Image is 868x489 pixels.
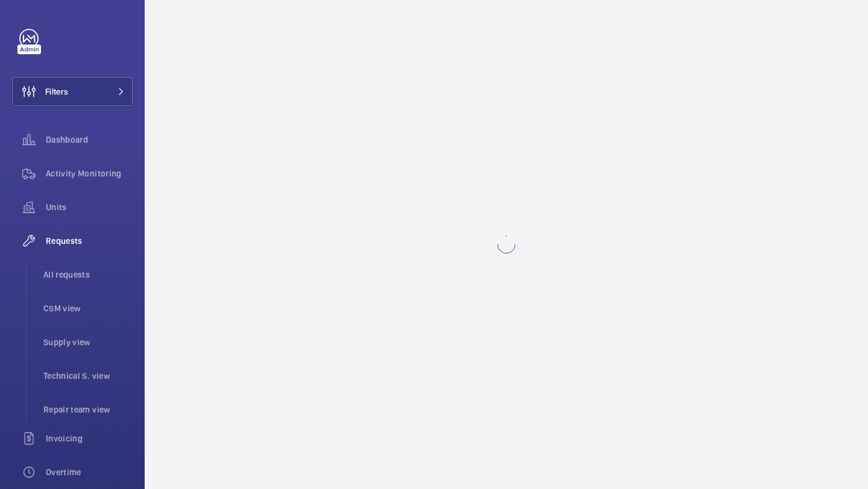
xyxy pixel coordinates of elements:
[46,134,133,146] span: Dashboard
[43,403,133,416] span: Repair team view
[43,269,133,281] span: All requests
[45,86,68,98] span: Filters
[43,370,133,382] span: Technical S. view
[43,302,133,314] span: CSM view
[46,432,133,444] span: Invoicing
[46,466,133,478] span: Overtime
[46,235,133,247] span: Requests
[46,201,133,213] span: Units
[12,77,133,106] button: Filters
[43,336,133,348] span: Supply view
[46,167,133,179] span: Activity Monitoring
